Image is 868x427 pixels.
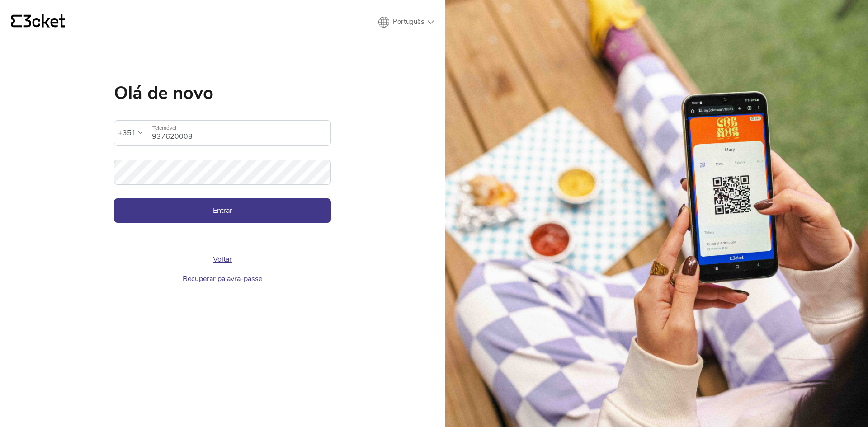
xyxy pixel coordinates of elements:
a: Voltar [213,254,232,264]
label: Palavra-passe [114,160,331,174]
a: {' '} [11,14,65,30]
label: Telemóvel [146,121,330,136]
button: Entrar [114,198,331,223]
g: {' '} [11,15,22,28]
input: Telemóvel [152,121,330,145]
h1: Olá de novo [114,84,331,102]
div: +351 [118,126,136,140]
a: Recuperar palavra-passe [183,274,262,284]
